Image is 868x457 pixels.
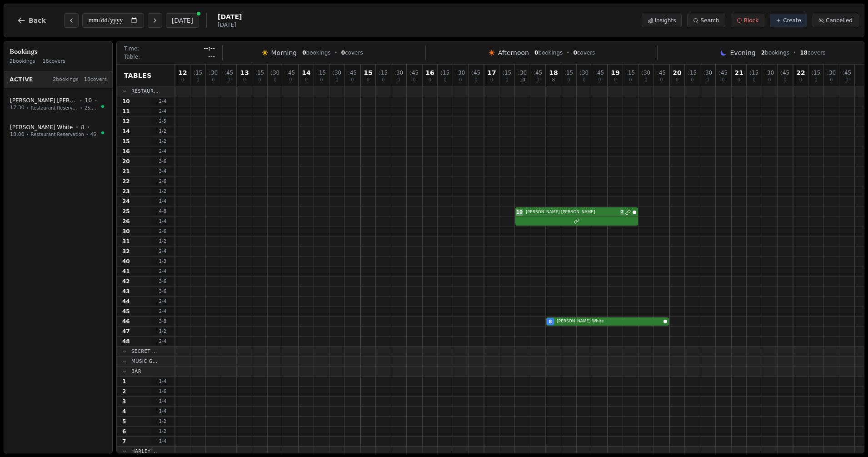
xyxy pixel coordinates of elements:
[218,12,242,21] span: [DATE]
[474,78,477,82] span: 0
[152,288,174,295] span: 3 - 6
[122,218,130,225] span: 26
[351,78,354,82] span: 0
[673,70,681,76] span: 20
[573,50,577,56] span: 0
[152,178,174,185] span: 2 - 6
[152,328,174,335] span: 1 - 2
[10,104,25,112] span: 17:30
[152,228,174,235] span: 2 - 6
[152,148,174,155] span: 2 - 4
[4,92,112,117] button: [PERSON_NAME] [PERSON_NAME]•10•17:30•Restaurant Reservation•25, 26
[90,131,96,138] span: 46
[827,70,836,75] span: : 30
[152,388,174,395] span: 1 - 6
[152,268,174,275] span: 2 - 4
[43,58,65,65] span: 18 covers
[534,70,542,75] span: : 45
[429,78,431,82] span: 0
[595,70,604,75] span: : 45
[122,168,130,175] span: 21
[348,70,357,75] span: : 45
[505,78,508,82] span: 0
[812,70,820,75] span: : 15
[122,318,130,325] span: 46
[124,71,152,80] span: Tables
[317,70,326,75] span: : 15
[335,78,338,82] span: 0
[441,70,449,75] span: : 15
[518,70,527,75] span: : 30
[224,70,233,75] span: : 45
[566,49,569,56] span: •
[122,188,130,195] span: 23
[814,78,817,82] span: 0
[793,49,796,56] span: •
[459,78,462,82] span: 0
[122,438,126,445] span: 7
[10,97,77,104] span: [PERSON_NAME] [PERSON_NAME]
[122,428,126,435] span: 6
[549,70,558,76] span: 18
[761,50,765,56] span: 2
[122,228,130,235] span: 30
[567,78,570,82] span: 0
[152,158,174,165] span: 3 - 6
[122,198,130,205] span: 24
[519,78,525,82] span: 10
[688,70,697,75] span: : 15
[472,70,480,75] span: : 45
[10,58,35,65] span: 2 bookings
[95,97,97,104] span: •
[800,50,808,56] span: 18
[122,338,130,345] span: 48
[753,78,755,82] span: 0
[487,70,496,76] span: 17
[676,78,678,82] span: 0
[394,70,403,75] span: : 30
[765,70,774,75] span: : 30
[212,78,215,82] span: 0
[642,70,650,75] span: : 30
[800,49,825,56] span: covers
[166,13,199,28] button: [DATE]
[655,17,676,24] span: Insights
[796,70,805,76] span: 22
[122,238,130,245] span: 31
[10,131,25,139] span: 18:00
[557,318,662,325] span: [PERSON_NAME] White
[320,78,323,82] span: 0
[722,78,724,82] span: 0
[341,50,345,56] span: 0
[152,298,174,305] span: 2 - 4
[703,70,712,75] span: : 30
[274,78,276,82] span: 0
[526,209,618,216] span: [PERSON_NAME] [PERSON_NAME]
[614,78,617,82] span: 0
[503,70,511,75] span: : 15
[830,78,833,82] span: 0
[26,131,29,138] span: •
[152,198,174,205] span: 1 - 4
[534,50,538,56] span: 0
[122,308,130,315] span: 45
[29,17,46,24] span: Back
[845,78,848,82] span: 0
[122,398,126,405] span: 3
[178,70,187,76] span: 12
[152,278,174,285] span: 3 - 6
[152,438,174,445] span: 1 - 4
[240,70,249,76] span: 13
[413,78,415,82] span: 0
[85,97,92,104] span: 10
[152,138,174,145] span: 1 - 2
[152,308,174,315] span: 2 - 4
[152,398,174,405] span: 1 - 4
[152,408,174,415] span: 1 - 4
[341,49,363,56] span: covers
[456,70,465,75] span: : 30
[152,118,174,125] span: 2 - 5
[208,53,215,60] span: ---
[122,278,130,285] span: 42
[813,14,858,27] button: Cancelled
